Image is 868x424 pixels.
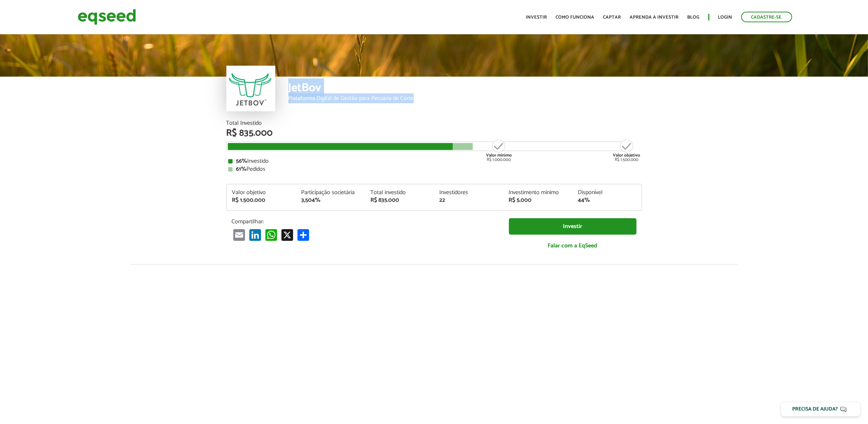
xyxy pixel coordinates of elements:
[486,152,512,159] strong: Valor mínimo
[236,156,248,166] strong: 56%
[439,190,498,196] div: Investidores
[248,229,262,241] a: LinkedIn
[296,229,311,241] a: Compartilhar
[718,15,732,20] a: Login
[280,229,295,241] a: X
[485,139,513,162] div: R$ 1.000.000
[509,238,637,253] a: Falar com a EqSeed
[232,218,498,225] p: Compartilhar:
[228,158,640,164] div: Investido
[78,7,136,27] img: EqSeed
[741,12,792,22] a: Cadastre-se
[509,190,567,196] div: Investimento mínimo
[556,15,595,20] a: Como funciona
[630,15,679,20] a: Aprenda a investir
[226,120,642,126] div: Total Investido
[688,15,700,20] a: Blog
[578,197,636,203] div: 44%
[232,229,246,241] a: Email
[370,190,429,196] div: Total investido
[226,128,642,138] div: R$ 835.000
[232,190,291,196] div: Valor objetivo
[228,166,640,172] div: Pedidos
[613,152,641,159] strong: Valor objetivo
[603,15,621,20] a: Captar
[509,218,637,235] a: Investir
[578,190,636,196] div: Disponível
[288,96,642,101] div: Plataforma Digital de Gestão para Pecuária de Corte
[236,164,247,174] strong: 61%
[264,229,279,241] a: WhatsApp
[370,197,429,203] div: R$ 835.000
[288,82,642,96] div: JetBov
[613,139,641,162] div: R$ 1.500.000
[509,197,567,203] div: R$ 5.000
[526,15,547,20] a: Investir
[301,197,359,203] div: 3,504%
[232,197,291,203] div: R$ 1.500.000
[439,197,498,203] div: 22
[301,190,359,196] div: Participação societária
